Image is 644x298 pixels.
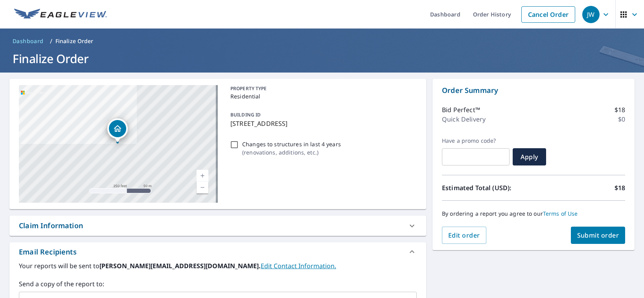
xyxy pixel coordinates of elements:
img: EV Logo [14,9,107,20]
p: Quick Delivery [442,114,486,124]
label: Have a promo code? [442,137,510,144]
p: $0 [618,114,625,124]
p: Finalize Order [55,37,94,45]
p: Bid Perfect™ [442,105,480,114]
div: Claim Information [19,220,83,231]
span: Apply [519,153,540,161]
p: Estimated Total (USD): [442,183,534,193]
a: Cancel Order [521,6,575,23]
p: Changes to structures in last 4 years [242,140,341,148]
span: Edit order [448,231,480,240]
p: [STREET_ADDRESS] [230,119,414,128]
p: $18 [615,105,625,114]
p: $18 [615,183,625,193]
a: Current Level 17, Zoom Out [197,182,208,193]
p: By ordering a report you agree to our [442,210,625,217]
span: Submit order [577,231,619,240]
p: Order Summary [442,85,625,96]
a: EditContactInfo [261,262,336,270]
button: Apply [513,148,546,165]
div: Dropped pin, building 1, Residential property, 6912 144th Street Ct E Puyallup, WA 98375 [107,118,128,143]
a: Dashboard [9,35,47,47]
span: Dashboard [13,37,44,45]
button: Submit order [571,227,626,244]
div: Email Recipients [9,242,426,261]
p: Residential [230,92,414,100]
li: / [50,36,52,46]
label: Your reports will be sent to [19,261,417,271]
p: BUILDING ID [230,111,261,118]
b: [PERSON_NAME][EMAIL_ADDRESS][DOMAIN_NAME]. [99,262,261,270]
nav: breadcrumb [9,35,635,47]
h1: Finalize Order [9,51,635,67]
div: Email Recipients [19,247,77,257]
a: Terms of Use [543,210,578,217]
p: PROPERTY TYPE [230,85,414,92]
a: Current Level 17, Zoom In [197,170,208,182]
div: Claim Information [9,216,426,236]
label: Send a copy of the report to: [19,279,417,289]
p: ( renovations, additions, etc. ) [242,148,341,156]
button: Edit order [442,227,486,244]
div: JW [582,6,600,23]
